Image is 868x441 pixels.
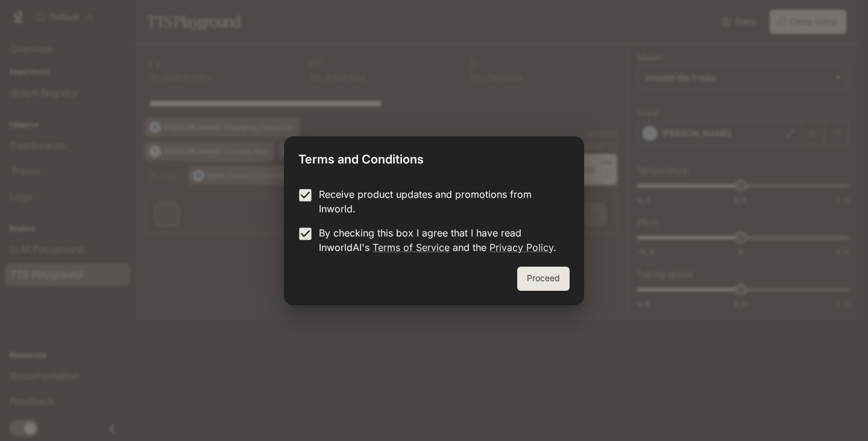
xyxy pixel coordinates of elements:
[373,241,450,253] a: Terms of Service
[517,267,570,291] button: Proceed
[319,226,560,255] p: By checking this box I agree that I have read InworldAI's and the .
[489,241,553,253] a: Privacy Policy
[319,187,560,216] p: Receive product updates and promotions from Inworld.
[284,136,584,177] h2: Terms and Conditions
